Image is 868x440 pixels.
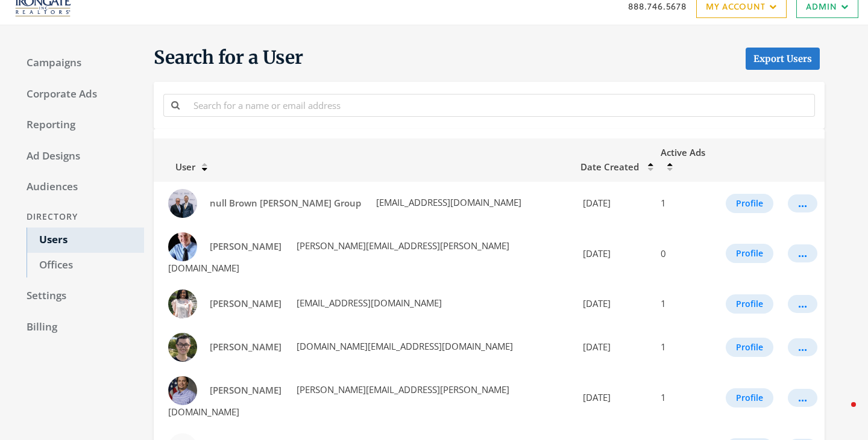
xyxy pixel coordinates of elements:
a: Offices [27,253,144,278]
span: Search for a User [154,46,303,70]
a: [PERSON_NAME] [202,336,289,358]
img: Aaron Chenault profile [168,232,197,261]
span: [EMAIL_ADDRESS][DOMAIN_NAME] [374,196,521,208]
img: Alex Myers profile [168,376,197,405]
td: [DATE] [573,182,653,225]
button: ... [788,338,817,356]
td: [DATE] [573,282,653,326]
img: Adebisi Akande profile [168,290,197,318]
td: 1 [653,282,719,326]
span: [EMAIL_ADDRESS][DOMAIN_NAME] [294,297,442,309]
a: Corporate Ads [14,82,144,107]
span: [DOMAIN_NAME][EMAIL_ADDRESS][DOMAIN_NAME] [294,340,513,352]
span: [PERSON_NAME][EMAIL_ADDRESS][PERSON_NAME][DOMAIN_NAME] [168,240,509,274]
div: ... [798,303,807,305]
td: [DATE] [573,326,653,369]
button: ... [788,389,817,407]
a: Ad Designs [14,144,144,169]
button: Profile [726,244,773,263]
a: null Brown [PERSON_NAME] Group [202,192,369,214]
a: Billing [14,315,144,340]
button: Profile [726,338,773,357]
img: Adong Ni profile [168,333,197,362]
td: [DATE] [573,369,653,426]
td: 1 [653,326,719,369]
button: Profile [726,294,773,314]
span: null Brown [PERSON_NAME] Group [210,197,361,209]
td: [DATE] [573,225,653,282]
button: ... [788,194,817,212]
a: [PERSON_NAME] [202,293,289,315]
a: [PERSON_NAME] [202,235,289,258]
button: ... [788,295,817,313]
a: Users [27,228,144,253]
span: Active Ads [661,146,705,158]
div: ... [798,397,807,398]
span: [PERSON_NAME] [210,240,281,252]
td: 0 [653,225,719,282]
a: Settings [14,284,144,309]
img: null Brown Pleiman Group profile [168,189,197,218]
button: ... [788,244,817,262]
i: Search for a name or email address [171,101,180,110]
span: [PERSON_NAME] [210,384,281,396]
div: ... [798,347,807,348]
a: Reporting [14,113,144,138]
a: [PERSON_NAME] [202,379,289,401]
span: [PERSON_NAME][EMAIL_ADDRESS][PERSON_NAME][DOMAIN_NAME] [168,383,509,418]
div: ... [798,203,807,204]
div: Directory [14,206,144,228]
button: Profile [726,194,773,213]
a: Audiences [14,175,144,200]
span: User [161,161,195,173]
span: [PERSON_NAME] [210,297,281,309]
span: Date Created [580,161,639,173]
a: Campaigns [14,51,144,76]
div: ... [798,253,807,254]
button: Profile [726,388,773,407]
td: 1 [653,369,719,426]
span: [PERSON_NAME] [210,341,281,353]
a: Export Users [746,48,820,70]
td: 1 [653,182,719,225]
iframe: Intercom live chat [827,399,856,428]
input: Search for a name or email address [186,94,815,116]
